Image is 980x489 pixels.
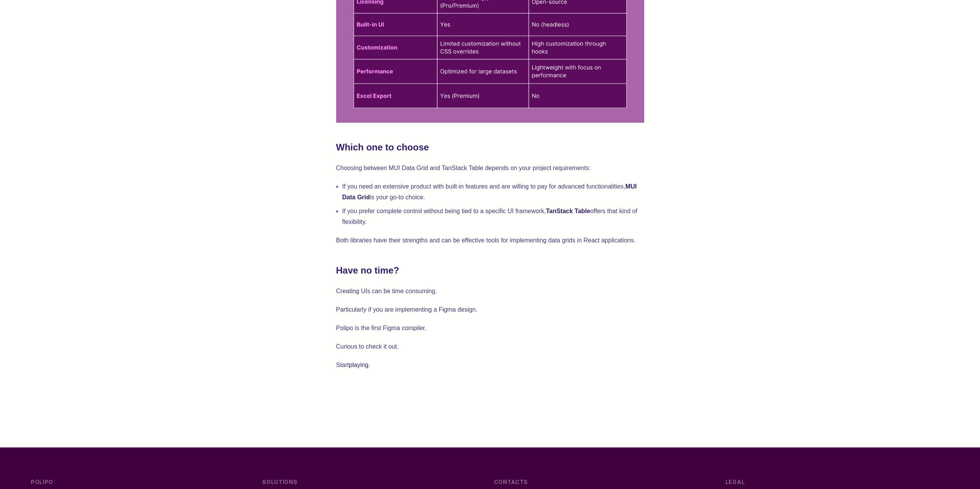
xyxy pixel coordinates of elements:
p: Start . [336,360,644,371]
p: Particularly if you are implementing a Figma design. [336,304,644,315]
a: playing [349,362,369,368]
span: Solutions [262,479,297,485]
li: If you prefer complete control without being tied to a specific UI framework, offers that kind of... [342,206,644,227]
p: Curious to check it out. [336,341,644,352]
p: Polipo is the first Figma compiler. [336,323,644,334]
span: Contacts [494,479,528,485]
li: If you need an extensive product with built-in features and are willing to pay for advanced funct... [342,181,644,203]
p: Choosing between MUI Data Grid and TanStack Table depends on your project requirements: [336,163,644,174]
strong: TanStack Table [546,208,590,214]
p: Both libraries have their strengths and can be effective tools for implementing data grids in Rea... [336,235,644,246]
span: Polipo [31,479,53,485]
span: Legal [725,479,745,485]
h2: Which one to choose [336,141,644,154]
h2: Have no time? [336,264,644,277]
p: Creating UIs can be time consuming. [336,286,644,297]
